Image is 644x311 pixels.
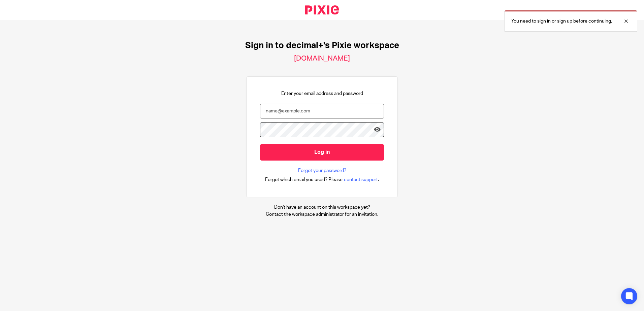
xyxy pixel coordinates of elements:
span: contact support [344,176,378,183]
h1: Sign in to decimal+'s Pixie workspace [245,40,399,51]
div: . [265,176,379,183]
input: Log in [260,144,384,161]
p: Enter your email address and password [281,90,363,97]
p: Don't have an account on this workspace yet? [266,204,378,211]
p: Contact the workspace administrator for an invitation. [266,211,378,218]
span: Forgot which email you used? Please [265,176,343,183]
h2: [DOMAIN_NAME] [294,54,350,63]
p: You need to sign in or sign up before continuing. [511,18,612,25]
a: Forgot your password? [298,167,346,174]
input: name@example.com [260,104,384,119]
